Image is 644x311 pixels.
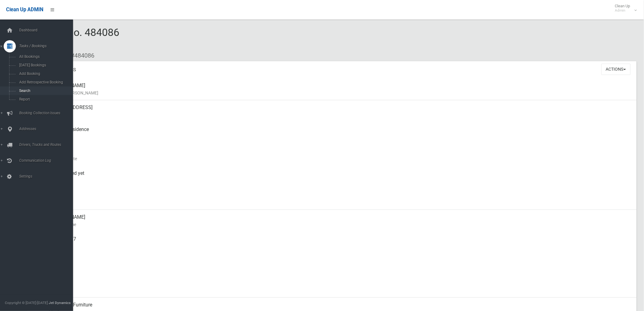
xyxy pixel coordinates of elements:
[17,72,73,76] span: Add Booking
[17,55,73,59] span: All Bookings
[6,7,43,12] span: Clean Up ADMIN
[49,276,632,298] div: None given
[17,28,78,32] span: Dashboard
[66,50,94,61] li: #484086
[17,44,78,48] span: Tasks / Bookings
[615,8,630,13] small: Admin
[49,89,632,97] small: Name of [PERSON_NAME]
[49,188,632,210] div: [DATE]
[49,301,71,305] strong: Jet Dynamics
[17,63,73,67] span: [DATE] Bookings
[49,78,632,100] div: [PERSON_NAME]
[49,199,632,206] small: Zone
[17,143,78,147] span: Drivers, Trucks and Routes
[49,232,632,254] div: 0450871117
[49,155,632,162] small: Collection Date
[49,122,632,144] div: Front of Residence
[17,97,73,101] span: Report
[17,127,78,131] span: Addresses
[49,177,632,184] small: Collected At
[612,4,636,13] span: Clean Up
[49,111,632,118] small: Address
[17,111,78,115] span: Booking Collection Issues
[49,265,632,272] small: Landline
[49,144,632,166] div: [DATE]
[17,80,73,84] span: Add Retrospective Booking
[601,64,631,75] button: Actions
[5,301,48,305] span: Copyright © [DATE]-[DATE]
[49,221,632,228] small: Contact Name
[49,287,632,294] small: Email
[49,243,632,250] small: Mobile
[49,166,632,188] div: Not collected yet
[49,210,632,232] div: [PERSON_NAME]
[49,133,632,140] small: Pickup Point
[49,100,632,122] div: [STREET_ADDRESS]
[27,26,119,50] span: Booking No. 484086
[17,158,78,163] span: Communication Log
[17,174,78,178] span: Settings
[49,254,632,276] div: None given
[17,89,73,93] span: Search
